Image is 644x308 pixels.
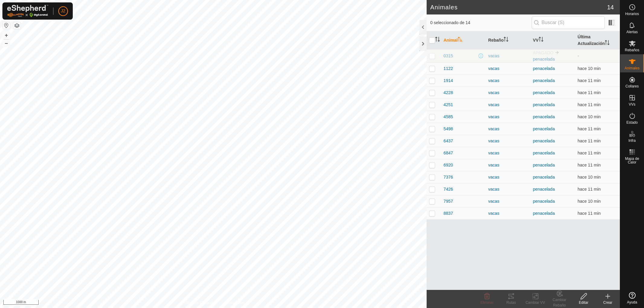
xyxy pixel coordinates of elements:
p-sorticon: Activar para ordenar [504,38,508,43]
a: Contáctenos [224,300,245,306]
th: Rebaño [486,31,530,49]
span: 7957 [444,198,453,205]
span: Estado [626,121,638,124]
span: 28 sept 2025, 15:32 [578,187,601,192]
p-sorticon: Activar para ordenar [458,38,463,43]
a: penacelada [533,151,555,155]
span: 7376 [444,174,453,180]
button: Restablecer Mapa [3,22,10,29]
span: 1914 [444,78,453,84]
span: 28 sept 2025, 15:32 [578,90,601,95]
a: penacelada [533,102,555,107]
span: 28 sept 2025, 15:33 [578,175,601,179]
span: Rebaños [625,48,639,52]
div: Cambiar VV [523,300,547,305]
span: 0315 [444,53,453,59]
div: vacas [488,78,528,84]
th: Última Actualización [575,31,620,49]
a: penacelada [533,138,555,143]
span: 8837 [444,210,453,217]
span: 28 sept 2025, 15:32 [578,151,601,155]
a: Política de Privacidad [182,300,217,306]
img: Logo Gallagher [7,5,48,17]
a: penacelada [533,175,555,179]
span: 6847 [444,150,453,156]
a: Ayuda [620,290,644,306]
div: Cambiar Rebaño [547,297,572,308]
span: Alertas [626,30,638,34]
h2: Animales [430,4,607,11]
div: vacas [488,126,528,132]
div: Editar [572,300,596,305]
a: penacelada [533,114,555,119]
a: penacelada [533,163,555,167]
span: APAGADO [533,50,553,55]
span: 28 sept 2025, 15:32 [578,163,601,167]
div: Rutas [499,300,523,305]
a: penacelada [533,78,555,83]
span: 14 [607,3,614,12]
span: Mapa de Calor [622,157,642,164]
span: 28 sept 2025, 15:32 [578,78,601,83]
span: - [578,53,579,58]
span: 28 sept 2025, 15:32 [578,211,601,216]
span: 28 sept 2025, 15:32 [578,102,601,107]
div: vacas [488,210,528,217]
p-sorticon: Activar para ordenar [605,41,610,46]
a: penacelada [533,66,555,71]
span: 28 sept 2025, 15:33 [578,114,601,119]
div: vacas [488,114,528,120]
span: Infra [628,139,636,142]
span: 5498 [444,126,453,132]
div: Crear [596,300,620,305]
div: vacas [488,198,528,205]
span: J2 [61,8,66,14]
span: 0 seleccionado de 14 [430,20,532,26]
button: – [3,40,10,47]
th: Animal [441,31,486,49]
span: Ayuda [627,300,637,304]
span: Horarios [625,12,639,16]
div: vacas [488,150,528,156]
span: 7426 [444,186,453,192]
div: vacas [488,65,528,72]
a: penacelada [533,57,555,62]
p-sorticon: Activar para ordenar [539,38,543,43]
div: vacas [488,174,528,180]
span: Eliminar [480,300,493,305]
a: penacelada [533,199,555,204]
a: penacelada [533,126,555,131]
div: vacas [488,186,528,192]
span: 6437 [444,138,453,144]
span: 6920 [444,162,453,168]
p-sorticon: Activar para ordenar [435,38,440,43]
input: Buscar (S) [532,16,605,29]
a: penacelada [533,187,555,192]
span: 4585 [444,114,453,120]
span: 28 sept 2025, 15:32 [578,126,601,131]
span: 1122 [444,65,453,72]
div: vacas [488,90,528,96]
span: Collares [625,84,639,88]
span: 4228 [444,90,453,96]
div: vacas [488,102,528,108]
div: vacas [488,138,528,144]
img: hasta [555,50,559,55]
div: vacas [488,162,528,168]
button: + [3,32,10,39]
span: Animales [625,66,639,70]
span: 28 sept 2025, 15:33 [578,199,601,204]
a: penacelada [533,211,555,216]
th: VV [530,31,575,49]
a: penacelada [533,90,555,95]
button: Capas del Mapa [13,22,21,29]
span: 28 sept 2025, 15:33 [578,66,601,71]
span: VVs [629,103,635,106]
span: 4251 [444,102,453,108]
span: 28 sept 2025, 15:32 [578,138,601,143]
div: vacas [488,53,528,59]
